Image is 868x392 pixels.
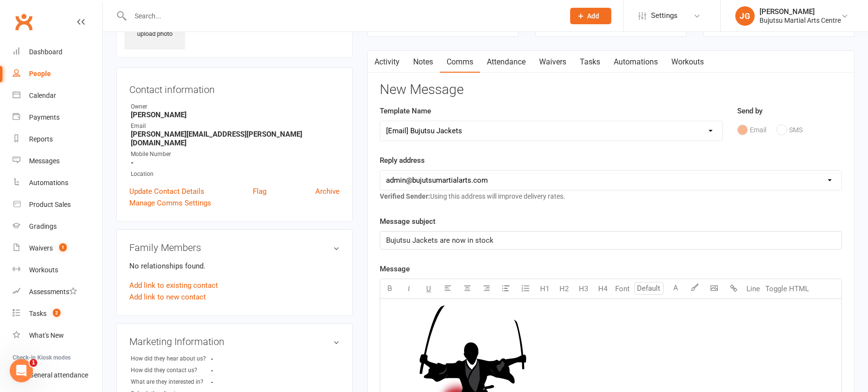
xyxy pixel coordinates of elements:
[13,303,102,325] a: Tasks 2
[29,201,71,208] div: Product Sales
[13,128,102,150] a: Reports
[555,279,574,298] button: H2
[744,279,763,298] button: Line
[613,279,632,298] button: Font
[29,157,60,165] div: Messages
[211,355,266,362] strong: -
[29,92,56,99] div: Calendar
[129,197,211,209] a: Manage Comms Settings
[29,371,88,379] div: General attendance
[131,366,211,375] div: How did they contact us?
[29,222,57,230] div: Gradings
[211,367,266,374] strong: -
[129,291,206,303] a: Add link to new contact
[380,105,431,117] label: Template Name
[380,192,565,200] span: Using this address will improve delivery rates.
[570,8,611,24] button: Add
[211,378,266,386] strong: -
[480,51,532,73] a: Attendance
[535,279,555,298] button: H1
[131,354,211,363] div: How did they hear about us?
[129,260,340,272] p: No relationships found.
[380,216,435,227] label: Message subject
[735,6,755,26] div: JG
[131,377,211,387] div: What are they interested in?
[29,331,64,339] div: What's New
[10,359,33,382] iframe: Intercom live chat
[12,10,36,34] a: Clubworx
[13,194,102,216] a: Product Sales
[29,48,62,56] div: Dashboard
[13,281,102,303] a: Assessments
[380,155,425,166] label: Reply address
[593,279,613,298] button: H4
[131,102,340,111] div: Owner
[129,242,340,253] h3: Family Members
[13,63,102,85] a: People
[368,51,406,73] a: Activity
[440,51,480,73] a: Comms
[29,179,68,187] div: Automations
[29,135,53,143] div: Reports
[13,41,102,63] a: Dashboard
[574,279,593,298] button: H3
[386,236,494,245] span: Bujutsu Jackets are now in stock
[13,172,102,194] a: Automations
[419,279,438,298] button: U
[315,186,340,197] a: Archive
[59,243,67,251] span: 1
[29,244,53,252] div: Waivers
[665,51,711,73] a: Workouts
[129,186,204,197] a: Update Contact Details
[131,170,340,179] div: Location
[406,51,440,73] a: Notes
[53,309,61,317] span: 2
[13,325,102,346] a: What's New
[29,113,60,121] div: Payments
[759,16,841,25] div: Bujutsu Martial Arts Centre
[13,216,102,237] a: Gradings
[30,359,37,367] span: 1
[131,110,340,119] strong: [PERSON_NAME]
[29,70,51,78] div: People
[129,80,340,95] h3: Contact information
[573,51,607,73] a: Tasks
[532,51,573,73] a: Waivers
[763,279,811,298] button: Toggle HTML
[380,192,430,200] strong: Verified Sender:
[127,9,558,23] input: Search...
[380,82,842,97] h3: New Message
[13,107,102,128] a: Payments
[129,336,340,347] h3: Marketing Information
[129,280,218,291] a: Add link to existing contact
[13,364,102,386] a: General attendance kiosk mode
[131,150,340,159] div: Mobile Number
[131,122,340,131] div: Email
[737,105,762,117] label: Send by
[13,237,102,259] a: Waivers 1
[759,7,841,16] div: [PERSON_NAME]
[607,51,665,73] a: Automations
[29,288,77,296] div: Assessments
[380,263,410,275] label: Message
[666,279,685,298] button: A
[253,186,266,197] a: Flag
[651,5,678,27] span: Settings
[635,282,664,295] input: Default
[131,130,340,147] strong: [PERSON_NAME][EMAIL_ADDRESS][PERSON_NAME][DOMAIN_NAME]
[13,85,102,107] a: Calendar
[13,259,102,281] a: Workouts
[29,310,46,317] div: Tasks
[29,266,58,274] div: Workouts
[131,158,340,167] strong: -
[426,284,431,293] span: U
[587,12,599,20] span: Add
[13,150,102,172] a: Messages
